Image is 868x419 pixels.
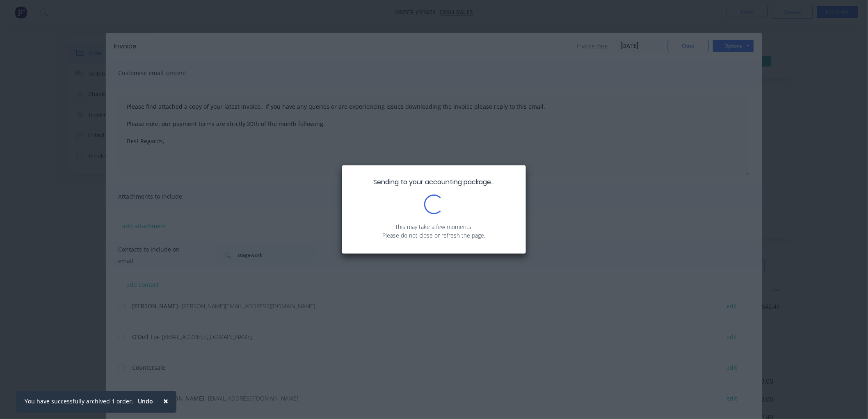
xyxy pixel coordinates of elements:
[354,222,514,231] p: This may take a few moments.
[163,395,168,407] span: ×
[133,395,158,408] button: Undo
[354,231,514,240] p: Please do not close or refresh the page.
[373,177,495,187] span: Sending to your accounting package...
[25,397,133,405] div: You have successfully archived 1 order.
[155,391,176,411] button: Close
